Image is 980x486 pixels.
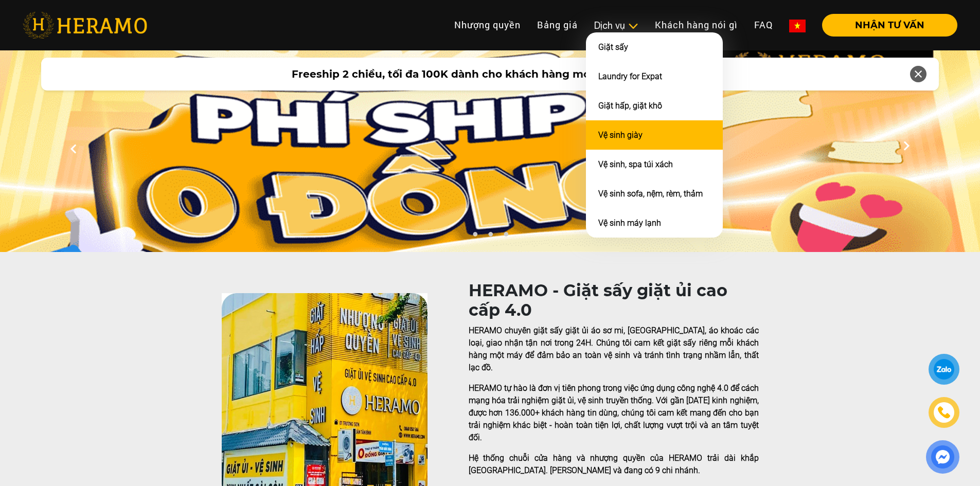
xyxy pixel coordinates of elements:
[292,66,593,82] span: Freeship 2 chiều, tối đa 100K dành cho khách hàng mới
[628,21,638,31] img: subToggleIcon
[470,231,480,242] button: 1
[594,19,638,32] div: Dịch vụ
[469,325,759,374] p: HERAMO chuyên giặt sấy giặt ủi áo sơ mi, [GEOGRAPHIC_DATA], áo khoác các loại, giao nhận tận nơi ...
[469,281,759,320] h1: HERAMO - Giặt sấy giặt ủi cao cấp 4.0
[746,14,781,36] a: FAQ
[936,405,951,420] img: phone-icon
[598,130,643,140] a: Vệ sinh giày
[598,189,703,199] a: Vệ sinh sofa, nệm, rèm, thảm
[929,398,959,428] a: phone-icon
[598,159,673,169] a: Vệ sinh, spa túi xách
[598,42,628,52] a: Giặt sấy
[598,101,662,111] a: Giặt hấp, giặt khô
[23,12,147,39] img: heramo-logo.png
[446,14,529,36] a: Nhượng quyền
[647,14,746,36] a: Khách hàng nói gì
[501,231,511,242] button: 3
[485,231,495,242] button: 2
[814,21,957,30] a: NHẬN TƯ VẤN
[598,71,662,81] a: Laundry for Expat
[529,14,586,36] a: Bảng giá
[789,20,806,32] img: vn-flag.png
[822,14,957,37] button: NHẬN TƯ VẤN
[598,218,661,228] a: Vệ sinh máy lạnh
[469,452,759,477] p: Hệ thống chuỗi cửa hàng và nhượng quyền của HERAMO trải dài khắp [GEOGRAPHIC_DATA]. [PERSON_NAME]...
[469,382,759,444] p: HERAMO tự hào là đơn vị tiên phong trong việc ứng dụng công nghệ 4.0 để cách mạng hóa trải nghiệm...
